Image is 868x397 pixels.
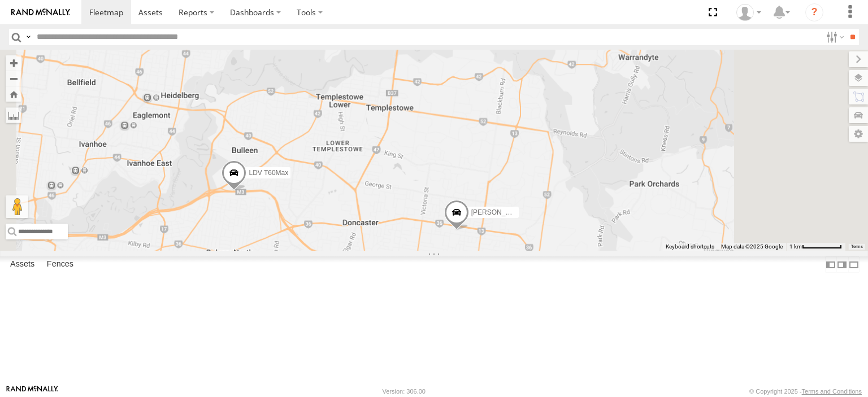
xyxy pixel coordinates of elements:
label: Fences [41,257,79,273]
a: Terms and Conditions [802,388,862,395]
div: Version: 306.00 [383,388,426,395]
div: Shaun Desmond [732,4,765,21]
span: Map data ©2025 Google [721,243,783,250]
img: rand-logo.svg [11,8,70,16]
label: Assets [5,257,40,273]
label: Dock Summary Table to the Left [825,256,836,273]
a: Visit our Website [6,386,58,397]
button: Zoom out [6,71,21,86]
div: © Copyright 2025 - [749,388,862,395]
span: [PERSON_NAME] [471,208,527,216]
button: Map Scale: 1 km per 67 pixels [786,243,845,251]
label: Dock Summary Table to the Right [836,256,848,273]
button: Zoom in [6,55,21,71]
span: 1 km [789,243,802,250]
button: Keyboard shortcuts [666,243,714,251]
label: Hide Summary Table [848,256,860,273]
a: Terms (opens in new tab) [851,244,863,248]
i: ? [805,3,823,21]
label: Map Settings [849,126,868,142]
button: Drag Pegman onto the map to open Street View [6,195,28,218]
label: Search Filter Options [822,29,846,45]
button: Zoom Home [6,86,21,102]
span: LDV T60Max [249,169,288,177]
label: Search Query [24,29,33,45]
label: Measure [6,107,21,123]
